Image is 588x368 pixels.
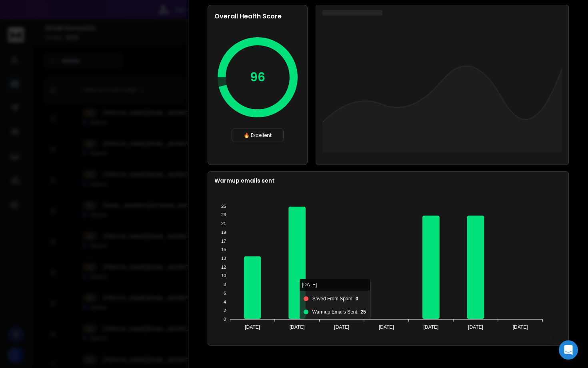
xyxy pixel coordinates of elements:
tspan: 10 [221,273,226,278]
h2: Overall Health Score [214,12,301,21]
tspan: 23 [221,212,226,217]
tspan: 21 [221,221,226,226]
tspan: [DATE] [468,324,483,330]
tspan: 12 [221,265,226,269]
tspan: 17 [221,239,226,243]
tspan: 19 [221,230,226,235]
tspan: [DATE] [379,324,394,330]
tspan: 13 [221,256,226,261]
div: Open Intercom Messenger [559,340,578,360]
tspan: 8 [224,282,226,287]
tspan: 6 [224,291,226,296]
p: 96 [250,70,265,84]
tspan: [DATE] [290,324,305,330]
div: 🔥 Excellent [232,129,284,142]
tspan: [DATE] [513,324,528,330]
tspan: [DATE] [424,324,439,330]
tspan: 25 [221,204,226,209]
tspan: 4 [224,300,226,304]
tspan: [DATE] [245,324,260,330]
tspan: 0 [224,317,226,322]
tspan: 2 [224,308,226,313]
p: Warmup emails sent [214,177,562,185]
tspan: [DATE] [334,324,349,330]
tspan: 15 [221,247,226,252]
